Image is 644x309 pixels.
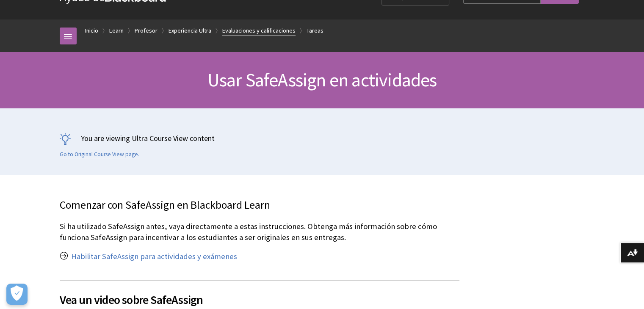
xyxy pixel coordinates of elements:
a: Profesor [135,25,158,36]
p: Si ha utilizado SafeAssign antes, vaya directamente a estas instrucciones. Obtenga más informació... [60,221,459,243]
button: Abrir preferencias [6,284,28,305]
a: Habilitar SafeAssign para actividades y exámenes [71,251,237,262]
a: Go to Original Course View page. [60,151,139,158]
a: Inicio [85,25,98,36]
span: Usar SafeAssign en actividades [207,68,437,91]
a: Tareas [307,25,323,36]
p: You are viewing Ultra Course View content [60,133,585,143]
h2: Vea un video sobre SafeAssign [60,280,459,309]
a: Learn [109,25,124,36]
a: Evaluaciones y calificaciones [222,25,296,36]
a: Experiencia Ultra [169,25,211,36]
p: Comenzar con SafeAssign en Blackboard Learn [60,198,459,213]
